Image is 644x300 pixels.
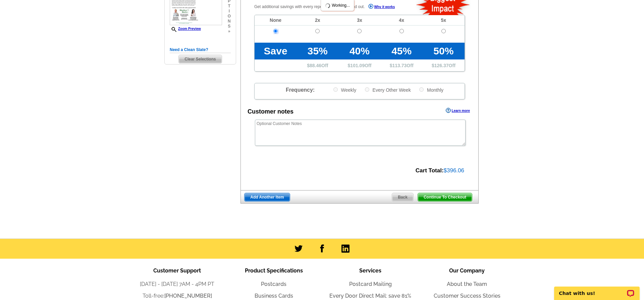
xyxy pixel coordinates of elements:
a: Back [392,193,414,202]
span: 113.73 [392,63,407,68]
label: Every Other Week [364,87,411,93]
a: Business Cards [255,293,293,299]
span: $396.06 [444,167,464,174]
strong: Cart Total: [416,167,444,174]
td: 50% [423,43,465,59]
span: o [228,14,231,19]
span: Add Another Item [245,193,289,201]
input: Every Other Week [365,87,369,92]
h5: Need a Clean Slate? [170,47,231,53]
td: 45% [381,43,423,59]
td: Save [255,43,297,59]
td: 40% [338,43,380,59]
input: Monthly [419,87,424,92]
span: n [228,19,231,24]
a: Zoom Preview [170,27,201,31]
span: Product Specifications [245,267,303,274]
li: Toll-free: [129,292,225,300]
span: » [228,29,231,34]
a: Postcard Mailing [349,281,392,287]
td: 5x [423,15,465,26]
span: Clear Selections [179,55,221,63]
a: About the Team [447,281,487,287]
span: Back [392,193,413,201]
p: Get additional savings with every repeat mailing you send out. [254,3,409,11]
label: Weekly [333,87,357,93]
td: None [255,15,297,26]
td: 4x [381,15,423,26]
li: [DATE] - [DATE] 7AM - 4PM PT [129,280,225,288]
td: $ Off [338,59,380,71]
td: $ Off [381,59,423,71]
a: Every Door Direct Mail: save 81% [329,293,411,299]
span: Continue To Checkout [418,193,472,201]
span: Services [359,267,381,274]
td: 3x [338,15,380,26]
a: Why it works [368,4,395,11]
a: Learn more [446,108,470,113]
a: Add Another Item [244,193,290,202]
span: Customer Support [153,267,201,274]
span: t [228,4,231,9]
span: Frequency: [286,87,315,93]
span: i [228,9,231,14]
span: 126.37 [434,63,449,68]
a: Postcards [261,281,286,287]
span: Our Company [449,267,485,274]
span: 101.09 [350,63,365,68]
a: [PHONE_NUMBER] [164,293,212,299]
a: Customer Success Stories [434,293,500,299]
td: 2x [297,15,338,26]
span: 88.46 [310,63,321,68]
td: 35% [297,43,338,59]
td: $ Off [297,59,338,71]
input: Weekly [333,87,338,92]
iframe: LiveChat chat widget [550,279,644,300]
td: $ Off [423,59,465,71]
div: Customer notes [248,107,293,116]
span: s [228,24,231,29]
img: loading... [325,3,330,8]
label: Monthly [419,87,443,93]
